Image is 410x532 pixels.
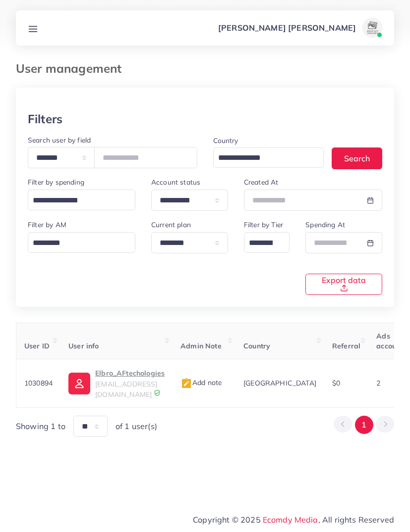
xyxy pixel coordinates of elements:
[213,136,238,145] label: Country
[213,18,386,38] a: [PERSON_NAME] [PERSON_NAME]avatar
[95,380,157,398] span: [EMAIL_ADDRESS][DOMAIN_NAME]
[154,389,161,396] img: 9CAL8B2pu8EFxCJHYAAAAldEVYdGRhdGU6Y3JlYXRlADIwMjItMTItMDlUMDQ6NTg6MzkrMDA6MDBXSlgLAAAAJXRFWHRkYXR...
[376,379,380,387] span: 2
[355,416,373,434] button: Go to page 1
[180,378,222,387] span: Add note
[29,236,122,251] input: Search for option
[24,341,50,350] span: User ID
[68,367,165,399] a: Elbro_AFtechologies[EMAIL_ADDRESS][DOMAIN_NAME]
[28,220,66,230] label: Filter by AM
[68,341,99,350] span: User info
[116,421,157,432] span: of 1 user(s)
[193,514,394,526] span: Copyright © 2025
[332,147,382,169] button: Search
[263,515,318,525] a: Ecomdy Media
[29,193,122,208] input: Search for option
[305,274,382,295] button: Export data
[28,232,135,253] div: Search for option
[244,177,279,187] label: Created At
[68,373,90,394] img: ic-user-info.36bf1079.svg
[180,341,222,350] span: Admin Note
[243,341,270,350] span: Country
[28,135,91,145] label: Search user by field
[180,378,192,389] img: admin_note.cdd0b510.svg
[95,367,165,379] p: Elbro_AFtechologies
[332,379,340,387] span: $0
[151,177,200,187] label: Account status
[16,421,65,432] span: Showing 1 to
[24,379,53,387] span: 1030894
[28,190,135,210] div: Search for option
[376,332,406,350] span: Ads accounts
[318,514,394,526] span: , All rights Reserved
[334,416,394,434] ul: Pagination
[318,276,370,292] span: Export data
[245,236,277,251] input: Search for option
[16,61,129,76] h3: User management
[332,341,360,350] span: Referral
[244,232,290,253] div: Search for option
[28,177,84,187] label: Filter by spending
[28,112,62,126] h3: Filters
[243,379,316,387] span: [GEOGRAPHIC_DATA]
[218,22,356,34] p: [PERSON_NAME] [PERSON_NAME]
[151,220,191,230] label: Current plan
[215,150,311,166] input: Search for option
[362,18,382,38] img: avatar
[305,220,345,230] label: Spending At
[213,147,324,168] div: Search for option
[244,220,283,230] label: Filter by Tier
